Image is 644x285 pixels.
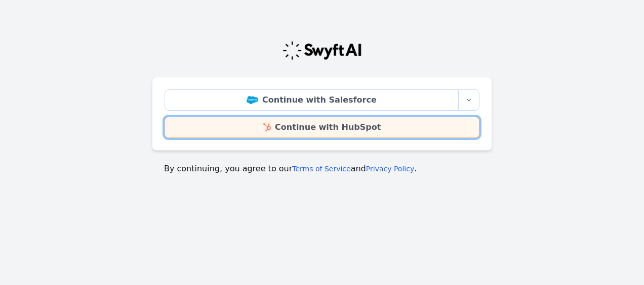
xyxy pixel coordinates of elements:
[282,40,362,61] img: Swyft Logo
[263,123,271,131] img: HubSpot
[366,165,414,173] a: Privacy Policy
[165,89,459,111] a: Continue with Salesforce
[165,117,479,138] a: Continue with HubSpot
[164,163,480,175] p: By continuing, you agree to our and .
[292,165,350,173] a: Terms of Service
[247,96,258,104] img: Salesforce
